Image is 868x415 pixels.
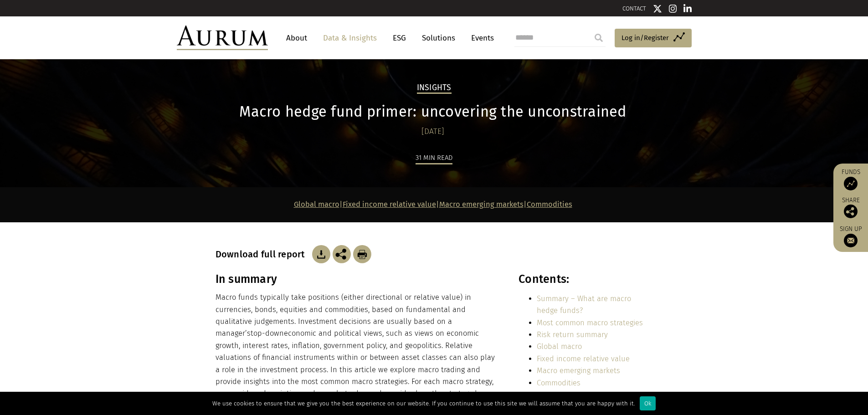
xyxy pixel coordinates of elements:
[439,200,524,209] a: Macro emerging markets
[537,330,608,339] a: Risk return summary
[537,379,580,387] a: Commodities
[537,354,630,363] a: Fixed income relative value
[838,197,863,218] div: Share
[294,200,339,209] a: Global macro
[527,200,572,209] a: Commodities
[353,245,371,263] img: Download Article
[683,4,692,13] img: Linkedin icon
[622,5,646,12] a: CONTACT
[318,30,381,46] a: Data & Insights
[590,29,608,47] input: Submit
[615,29,692,48] a: Log in/Register
[282,30,312,46] a: About
[467,30,494,46] a: Events
[333,245,351,263] img: Share this post
[216,272,499,286] h3: In summary
[417,30,460,46] a: Solutions
[844,234,858,247] img: Sign up to our newsletter
[537,294,631,315] a: Summary – What are macro hedge funds?
[177,26,268,50] img: Aurum
[416,152,452,164] div: 31 min read
[417,83,452,94] h2: Insights
[838,168,863,190] a: Funds
[844,205,858,218] img: Share this post
[537,342,582,351] a: Global macro
[537,318,643,327] a: Most common macro strategies
[621,32,669,43] span: Log in/Register
[216,103,651,121] h1: Macro hedge fund primer: uncovering the unconstrained
[838,225,863,247] a: Sign up
[844,177,858,190] img: Access Funds
[640,396,656,410] div: Ok
[519,272,650,286] h3: Contents:
[216,125,651,138] div: [DATE]
[388,30,411,46] a: ESG
[669,4,677,13] img: Instagram icon
[653,4,662,13] img: Twitter icon
[216,292,499,412] p: Macro funds typically take positions (either directional or relative value) in currencies, bonds,...
[251,329,284,338] span: top-down
[343,200,436,209] a: Fixed income relative value
[216,249,310,260] h3: Download full report
[537,366,620,375] a: Macro emerging markets
[294,200,572,209] strong: | | |
[312,245,330,263] img: Download Article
